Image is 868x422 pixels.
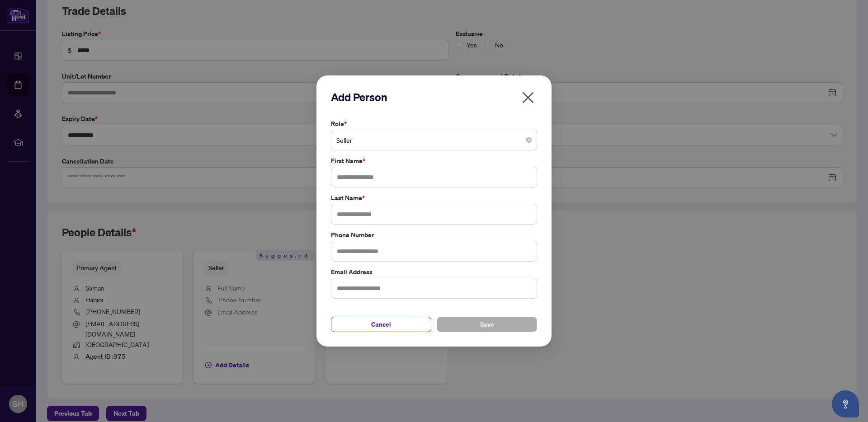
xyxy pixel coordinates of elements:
[331,119,537,129] label: Role
[331,267,537,277] label: Email Address
[832,390,859,417] button: Open asap
[331,156,537,166] label: First Name
[336,131,532,149] span: Seller
[331,317,431,332] button: Cancel
[371,317,391,332] span: Cancel
[437,317,537,332] button: Save
[331,90,537,104] h2: Add Person
[521,90,535,105] span: close
[331,230,537,240] label: Phone Number
[331,193,537,203] label: Last Name
[526,137,532,143] span: close-circle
